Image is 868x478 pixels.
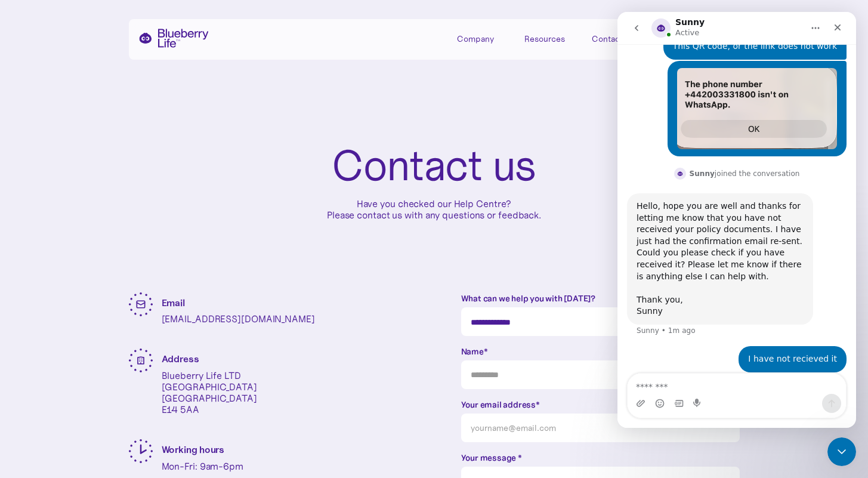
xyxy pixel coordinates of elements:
div: Company [457,34,494,44]
strong: Email [162,297,186,309]
strong: Your message * [461,452,522,463]
iframe: Intercom live chat [827,437,856,466]
p: Blueberry Life LTD [GEOGRAPHIC_DATA] [GEOGRAPHIC_DATA] E14 5AA [162,370,257,416]
label: What can we help you with [DATE]? [461,292,740,304]
div: Company [457,29,511,48]
p: [EMAIL_ADDRESS][DOMAIN_NAME] [162,313,315,325]
a: home [138,29,209,48]
label: Name* [461,346,740,357]
h1: Contact us [332,143,536,189]
p: Mon-Fri: 9am-6pm [162,461,243,472]
label: Your email address* [461,399,740,411]
strong: Address [162,353,199,365]
div: Contact [592,34,623,44]
p: Have you checked our Help Centre? Please contact us with any questions or feedback. [327,198,541,221]
strong: Working hours [162,443,225,455]
a: Contact [592,29,645,48]
iframe: Intercom live chat [617,12,856,428]
div: Resources [524,29,578,48]
input: yourname@email.com [461,414,740,442]
div: Resources [524,34,565,44]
